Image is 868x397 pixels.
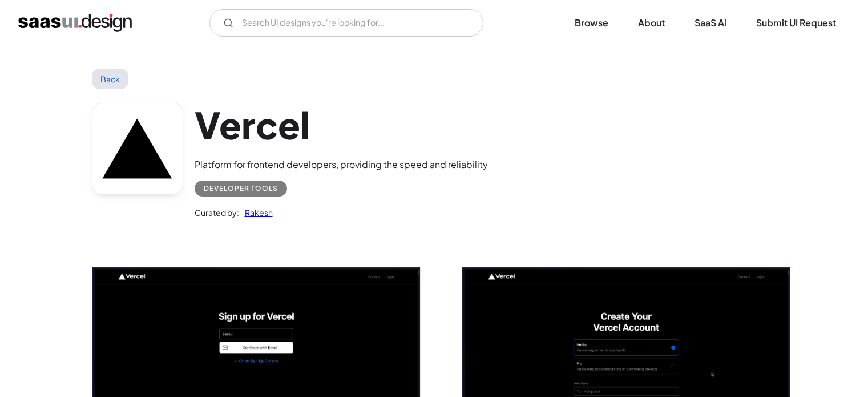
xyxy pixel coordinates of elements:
a: Rakesh [239,206,273,219]
div: Curated by: [195,206,239,219]
h1: Vercel [195,103,488,147]
a: SaaS Ai [681,10,740,35]
a: Submit UI Request [742,10,850,35]
a: Back [92,69,129,89]
div: Developer tools [204,182,278,195]
a: About [624,10,679,35]
a: Browse [561,10,622,35]
a: home [18,14,132,32]
form: Email Form [209,9,483,37]
div: Platform for frontend developers, providing the speed and reliability [195,158,488,171]
input: Search UI designs you're looking for... [209,9,483,37]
